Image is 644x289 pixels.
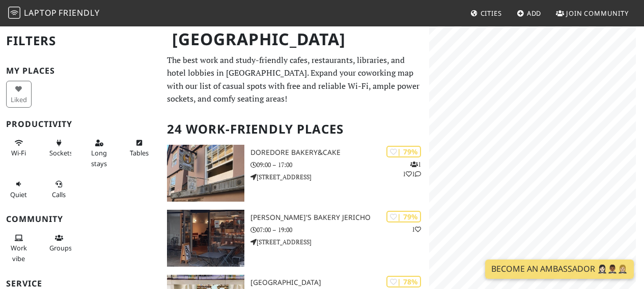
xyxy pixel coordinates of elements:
[127,135,152,162] button: Tables
[386,211,421,222] div: | 79%
[250,160,429,170] p: 09:00 – 17:00
[250,213,429,222] h3: [PERSON_NAME]'s Bakery Jericho
[8,7,20,19] img: LaptopFriendly
[513,4,546,22] a: Add
[412,224,421,234] p: 1
[164,25,427,53] h1: [GEOGRAPHIC_DATA]
[566,9,629,18] span: Join Community
[91,148,107,168] span: Long stays
[11,243,27,263] span: People working
[167,210,244,267] img: GAIL's Bakery Jericho
[59,7,99,18] span: Friendly
[6,230,32,267] button: Work vibe
[46,176,72,203] button: Calls
[250,225,429,235] p: 07:00 – 19:00
[6,119,155,129] h3: Productivity
[6,176,32,203] button: Quiet
[6,25,155,56] h2: Filters
[552,4,633,22] a: Join Community
[161,210,429,267] a: GAIL's Bakery Jericho | 79% 1 [PERSON_NAME]'s Bakery Jericho 07:00 – 19:00 [STREET_ADDRESS]
[403,159,421,179] p: 1 1 1
[527,9,542,18] span: Add
[167,54,423,106] p: The best work and study-friendly cafes, restaurants, libraries, and hotel lobbies in [GEOGRAPHIC_...
[485,260,634,279] a: Become an Ambassador 🤵🏻‍♀️🤵🏾‍♂️🤵🏼‍♀️
[481,9,502,18] span: Cities
[130,148,149,157] span: Work-friendly tables
[49,148,73,157] span: Power sockets
[250,148,429,157] h3: DoreDore Bakery&Cake
[386,146,421,157] div: | 79%
[52,190,66,199] span: Video/audio calls
[161,145,429,202] a: DoreDore Bakery&Cake | 79% 111 DoreDore Bakery&Cake 09:00 – 17:00 [STREET_ADDRESS]
[87,135,112,172] button: Long stays
[49,243,72,252] span: Group tables
[46,230,72,256] button: Groups
[167,145,244,202] img: DoreDore Bakery&Cake
[250,172,429,182] p: [STREET_ADDRESS]
[386,276,421,287] div: | 78%
[6,135,32,162] button: Wi-Fi
[6,279,155,288] h3: Service
[250,278,429,287] h3: [GEOGRAPHIC_DATA]
[6,214,155,224] h3: Community
[46,135,72,162] button: Sockets
[167,114,423,145] h2: 24 Work-Friendly Places
[466,4,506,22] a: Cities
[10,190,27,199] span: Quiet
[8,5,100,22] a: LaptopFriendly LaptopFriendly
[24,7,57,18] span: Laptop
[6,66,155,76] h3: My Places
[250,237,429,247] p: [STREET_ADDRESS]
[11,148,26,157] span: Stable Wi-Fi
